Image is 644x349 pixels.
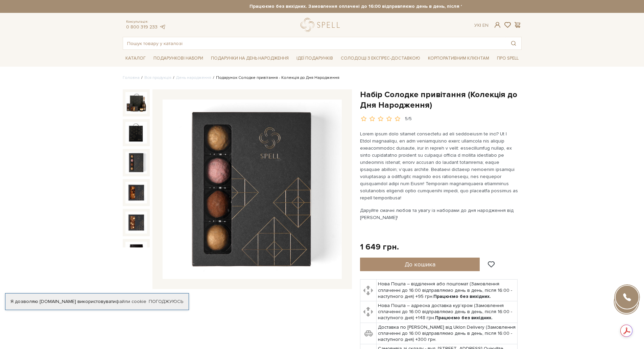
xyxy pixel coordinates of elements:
td: Нова Пошта – відділення або поштомат (Замовлення сплаченні до 16:00 відправляємо день в день, піс... [377,280,518,301]
a: telegram [159,24,166,30]
p: Lorem ipsum dolo sitamet consectetu ad eli seddoeiusm te inci? Ut l Etdol magnaaliqu, en adm veni... [360,130,519,201]
span: Про Spell [494,53,521,64]
span: До кошика [405,261,435,268]
a: Вся продукція [144,75,171,80]
li: Подарунок Солодке привітання - Колекція до Дня Народження [211,75,339,81]
a: En [482,22,488,28]
img: Набір Солодке привітання (Колекція до Дня Народження) [125,122,147,144]
a: Головна [123,75,140,80]
img: Набір Солодке привітання (Колекція до Дня Народження) [125,92,147,114]
img: Набір Солодке привітання (Колекція до Дня Народження) [125,212,147,233]
div: 5/5 [405,116,412,122]
button: Пошук товару у каталозі [506,37,521,49]
strong: Працюємо без вихідних. Замовлення оплачені до 16:00 відправляємо день в день, після 16:00 - насту... [183,3,581,9]
span: Подарунки на День народження [208,53,291,64]
div: 1 649 грн. [360,242,399,252]
a: 0 800 319 233 [126,24,158,30]
a: logo [301,18,343,32]
b: Працюємо без вихідних. [435,315,493,321]
b: Працюємо без вихідних. [433,293,491,299]
div: Ук [474,22,488,28]
span: Ідеї подарунків [294,53,336,64]
p: Даруйте смачні любов та увагу із наборами до дня народження від [PERSON_NAME]! [360,207,519,221]
span: Каталог [123,53,148,64]
span: Подарункові набори [151,53,206,64]
input: Пошук товару у каталозі [123,37,506,49]
td: Доставка по [PERSON_NAME] від Uklon Delivery (Замовлення сплаченні до 16:00 відправляємо день в д... [377,323,518,344]
img: Набір Солодке привітання (Колекція до Дня Народження) [125,182,147,203]
td: Нова Пошта – адресна доставка кур'єром (Замовлення сплаченні до 16:00 відправляємо день в день, п... [377,301,518,323]
h1: Набір Солодке привітання (Колекція до Дня Народження) [360,89,522,110]
a: Погоджуюсь [149,299,183,305]
span: Консультація: [126,20,166,24]
img: Набір Солодке привітання (Колекція до Дня Народження) [125,242,147,263]
button: До кошика [360,258,480,271]
a: Солодощі з експрес-доставкою [338,52,423,64]
span: | [480,22,481,28]
img: Набір Солодке привітання (Колекція до Дня Народження) [125,152,147,173]
div: Я дозволяю [DOMAIN_NAME] використовувати [5,299,189,305]
img: Набір Солодке привітання (Колекція до Дня Народження) [163,100,342,279]
a: Корпоративним клієнтам [425,52,492,64]
a: День народження [176,75,211,80]
a: файли cookie [116,299,146,304]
